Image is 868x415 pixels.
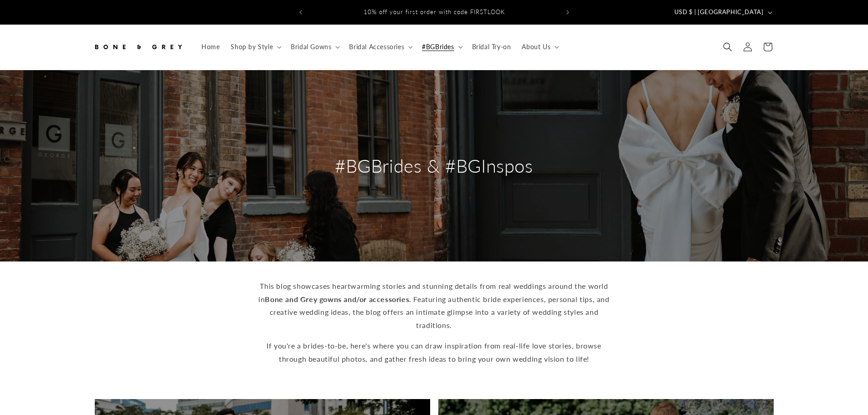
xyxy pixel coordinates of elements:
span: USD $ | [GEOGRAPHIC_DATA] [674,8,764,17]
summary: About Us [516,37,563,56]
span: Bridal Try-on [472,43,511,51]
summary: Shop by Style [225,37,285,56]
span: #BGBrides [422,43,454,51]
summary: Bridal Gowns [285,37,344,56]
img: Bone and Grey Bridal [92,37,184,57]
button: Next announcement [558,4,578,21]
span: Shop by Style [231,43,273,51]
span: 10% off your first order with code FIRSTLOOK [364,8,505,15]
span: Bridal Gowns [291,43,331,51]
summary: Bridal Accessories [344,37,416,56]
a: Bone and Grey Bridal [89,34,187,61]
summary: Search [718,37,738,57]
span: About Us [522,43,550,51]
a: Home [196,37,225,56]
span: Home [201,43,220,51]
button: USD $ | [GEOGRAPHIC_DATA] [669,4,776,21]
h2: #BGBrides & #BGInspos [335,154,533,178]
p: This blog showcases heartwarming stories and stunning details from real weddings around the world... [257,280,612,332]
span: Bridal Accessories [349,43,404,51]
button: Previous announcement [291,4,311,21]
summary: #BGBrides [416,37,466,56]
strong: Bone and Grey gowns and/or accessories [265,295,409,303]
p: If you're a brides-to-be, here's where you can draw inspiration from real-life love stories, brow... [257,339,612,366]
a: Bridal Try-on [467,37,517,56]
